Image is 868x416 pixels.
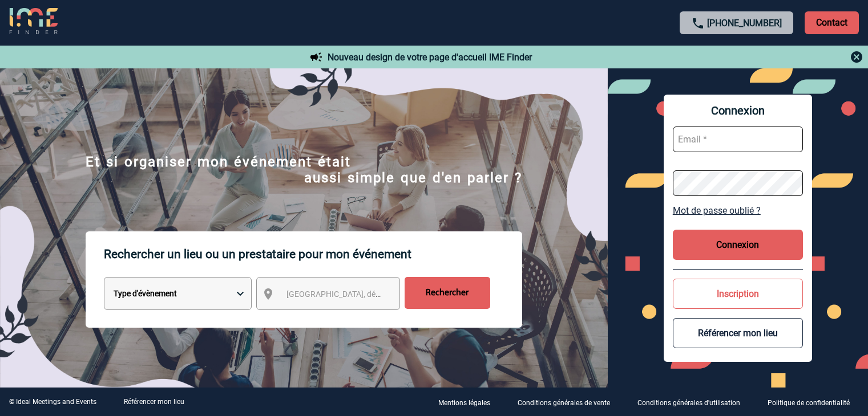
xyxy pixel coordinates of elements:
p: Contact [805,11,859,34]
p: Conditions générales de vente [518,399,610,407]
div: © Ideal Meetings and Events [9,398,96,406]
input: Email * [673,127,803,152]
a: Conditions générales d'utilisation [628,397,758,407]
span: Connexion [673,104,803,117]
a: Référencer mon lieu [124,398,184,406]
a: Mot de passe oublié ? [673,205,803,216]
p: Rechercher un lieu ou un prestataire pour mon événement [104,231,522,277]
a: [PHONE_NUMBER] [707,18,782,28]
button: Référencer mon lieu [673,318,803,348]
a: Mentions légales [429,397,508,407]
input: Rechercher [405,277,490,309]
p: Conditions générales d'utilisation [637,399,740,407]
a: Politique de confidentialité [758,397,868,407]
a: Conditions générales de vente [508,397,628,407]
p: Mentions légales [438,399,490,407]
button: Connexion [673,230,803,260]
img: call-24-px.png [691,17,705,30]
span: [GEOGRAPHIC_DATA], département, région... [286,289,445,299]
p: Politique de confidentialité [768,399,850,407]
button: Inscription [673,279,803,309]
